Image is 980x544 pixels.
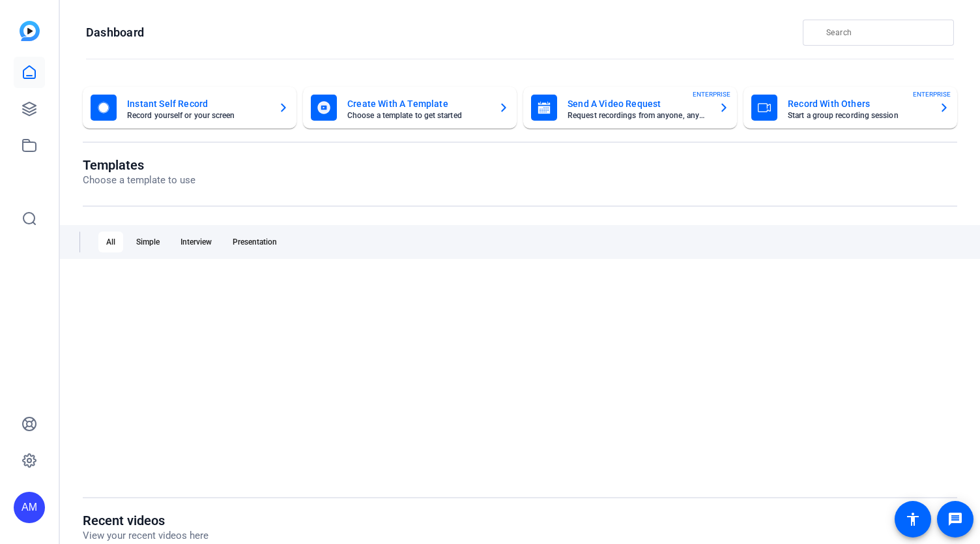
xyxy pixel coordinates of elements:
div: Presentation [225,232,285,252]
p: View your recent videos here [83,528,209,543]
h1: Templates [83,157,195,173]
mat-card-subtitle: Request recordings from anyone, anywhere [568,112,708,119]
h1: Recent videos [83,513,209,528]
span: ENTERPRISE [693,89,730,99]
mat-card-subtitle: Start a group recording session [788,112,929,119]
button: Send A Video RequestRequest recordings from anyone, anywhereENTERPRISE [523,87,737,128]
mat-card-subtitle: Record yourself or your screen [127,112,268,119]
mat-card-title: Send A Video Request [568,96,708,112]
mat-icon: message [947,511,963,527]
mat-card-subtitle: Choose a template to get started [347,112,488,119]
p: Choose a template to use [83,173,195,188]
mat-card-title: Create With A Template [347,96,488,112]
div: AM [14,492,45,523]
button: Create With A TemplateChoose a template to get started [303,87,517,128]
button: Instant Self RecordRecord yourself or your screen [83,87,296,128]
div: Simple [128,232,167,252]
img: blue-gradient.svg [20,21,40,41]
mat-icon: accessibility [905,511,921,527]
div: Interview [173,232,220,252]
input: Search [826,25,944,40]
h1: Dashboard [86,25,144,40]
span: ENTERPRISE [913,89,951,99]
button: Record With OthersStart a group recording sessionENTERPRISE [743,87,957,128]
mat-card-title: Record With Others [788,96,929,112]
mat-card-title: Instant Self Record [127,96,268,112]
div: All [98,232,123,252]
